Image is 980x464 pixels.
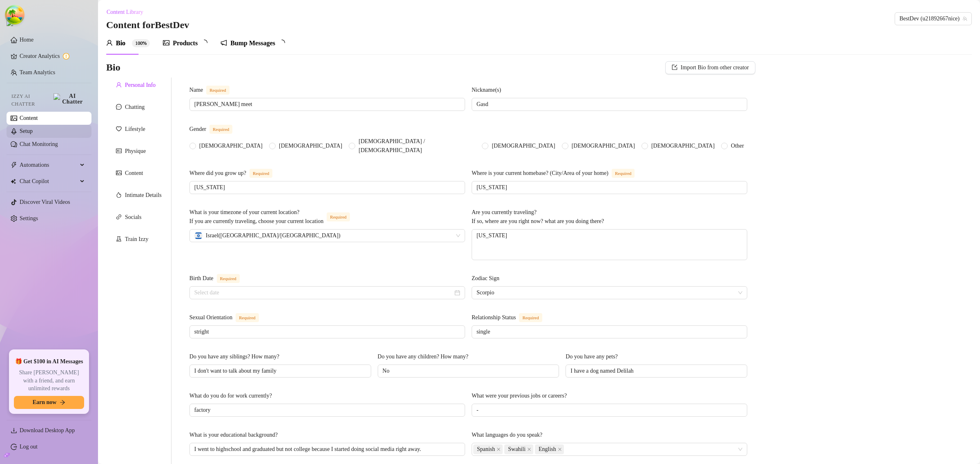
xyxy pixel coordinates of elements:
[125,169,143,178] div: Content
[11,179,16,184] img: Chat Copilot
[20,37,33,43] a: Home
[189,274,214,283] div: Birth Date
[116,192,122,198] span: fire
[477,445,495,454] span: Spanish
[648,141,718,150] span: [DEMOGRAPHIC_DATA]
[472,274,505,283] label: Zodiac Sign
[220,40,227,46] span: notification
[278,40,285,46] span: loading
[665,61,755,74] button: Import Bio from other creator
[472,431,542,440] div: What languages do you speak?
[477,183,741,192] input: Where is your current homebase? (City/Area of your home)
[472,431,548,440] label: What languages do you speak?
[116,148,122,154] span: idcard
[962,16,967,21] span: team
[378,352,468,361] div: Do you have any children? How many?
[194,327,459,336] input: Sexual Orientation
[535,444,564,454] span: English
[125,103,145,112] div: Chatting
[194,445,459,454] input: What is your educational background?
[194,288,453,297] input: Birth Date
[53,93,85,105] img: AI Chatter
[472,313,551,322] label: Relationship Status
[60,400,65,405] span: arrow-right
[20,69,55,75] a: Team Analytics
[194,367,365,376] input: Do you have any siblings? How many?
[20,175,78,188] span: Chat Copilot
[189,274,249,283] label: Birth Date
[477,287,742,299] span: Scorpio
[20,115,38,121] a: Content
[236,313,258,322] span: Required
[20,141,58,147] a: Chat Monitoring
[194,100,459,109] input: Name
[472,391,567,400] div: What were your previous jobs or careers?
[570,367,741,376] input: Do you have any pets?
[189,313,232,322] div: Sexual Orientation
[568,141,638,150] span: [DEMOGRAPHIC_DATA]
[217,274,240,283] span: Required
[7,7,23,23] button: Open Tanstack query devtools
[472,169,608,178] div: Where is your current homebase? (City/Area of your home)
[125,81,156,90] div: Personal Info
[196,141,266,150] span: [DEMOGRAPHIC_DATA]
[116,104,122,110] span: message
[477,406,741,415] input: What were your previous jobs or careers?
[472,86,501,95] div: Nickname(s)
[132,39,150,47] sup: 100%
[206,86,229,95] span: Required
[189,431,283,440] label: What is your educational background?
[189,352,285,361] label: Do you have any siblings? How many?
[116,38,125,48] div: Bio
[116,82,122,88] span: user
[728,141,747,150] span: Other
[209,125,232,134] span: Required
[15,358,83,366] span: 🎁 Get $100 in AI Messages
[20,215,38,221] a: Settings
[11,427,17,434] span: download
[472,86,507,95] label: Nickname(s)
[189,209,323,224] span: What is your timezone of your current location? If you are currently traveling, choose your curre...
[473,444,503,454] span: Spanish
[106,6,150,19] button: Content Library
[163,40,169,46] span: picture
[189,86,238,95] label: Name
[472,230,747,260] textarea: [US_STATE]
[189,313,268,322] label: Sexual Orientation
[327,212,350,221] span: Required
[378,352,474,361] label: Do you have any children? How many?
[11,93,50,108] span: Izzy AI Chatter
[106,19,189,32] h3: Content for BestDev
[472,169,644,178] label: Where is your current homebase? (City/Area of your home)
[106,40,113,46] span: user
[116,236,122,242] span: experiment
[20,50,85,63] a: Creator Analytics exclamation-circle
[189,169,246,178] div: Where did you grow up?
[189,169,281,178] label: Where did you grow up?
[519,313,542,322] span: Required
[672,64,677,70] span: import
[566,352,623,361] label: Do you have any pets?
[230,38,275,48] div: Bump Messages
[189,86,203,95] div: Name
[900,13,967,25] span: BestDev (u21892667nice)
[106,61,120,74] h3: Bio
[249,169,272,178] span: Required
[125,213,141,222] div: Socials
[173,38,198,48] div: Products
[194,406,459,415] input: What do you do for work currently?
[477,327,741,336] input: Relationship Status
[20,444,38,450] a: Log out
[355,137,479,155] span: [DEMOGRAPHIC_DATA] / [DEMOGRAPHIC_DATA]
[194,183,459,192] input: Where did you grow up?
[488,141,558,150] span: [DEMOGRAPHIC_DATA]
[539,445,556,454] span: English
[504,444,533,454] span: Swahili
[14,396,84,409] button: Earn nowarrow-right
[201,40,207,46] span: loading
[477,100,741,109] input: Nickname(s)
[189,391,272,400] div: What do you do for work currently?
[20,427,75,433] span: Download Desktop App
[472,391,572,400] label: What were your previous jobs or careers?
[125,125,145,134] div: Lifestyle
